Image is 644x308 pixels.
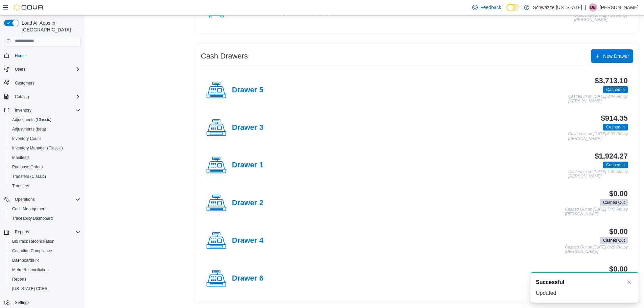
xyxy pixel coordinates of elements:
h4: Drawer 1 [232,161,263,170]
a: Cash Management [9,205,49,213]
span: Traceabilty Dashboard [9,214,80,222]
button: Cash Management [7,204,83,214]
h3: $1,924.27 [595,152,628,160]
h3: $3,713.10 [595,77,628,85]
span: Load All Apps in [GEOGRAPHIC_DATA] [19,20,80,33]
span: Washington CCRS [9,285,80,293]
input: Dark Mode [506,4,521,11]
button: Home [1,51,83,61]
span: Cash Management [9,205,80,213]
span: Cashed Out [603,199,625,206]
button: Transfers (Classic) [7,172,83,181]
button: Dismiss toast [625,278,633,286]
span: Reports [9,275,80,283]
span: Manifests [9,153,80,162]
span: Cashed In [606,162,625,168]
span: Manifests [12,155,29,160]
a: Feedback [470,1,504,14]
span: Adjustments (Classic) [9,116,80,124]
h4: Drawer 3 [232,123,263,132]
span: Inventory [15,108,31,113]
h3: Cash Drawers [201,52,248,60]
span: Canadian Compliance [12,248,52,254]
span: Adjustments (beta) [12,126,46,132]
span: Inventory Manager (Classic) [9,144,80,152]
span: Inventory Count [9,135,80,143]
a: Canadian Compliance [9,247,55,255]
div: Duncan Boggess [589,3,597,11]
a: Settings [12,299,32,307]
span: Dashboards [12,258,39,263]
h3: $0.00 [609,190,628,198]
a: Customers [12,79,37,87]
a: Metrc Reconciliation [9,266,51,274]
button: Reports [12,228,32,236]
span: Cash Management [12,206,46,212]
a: Adjustments (Classic) [9,116,54,124]
span: Transfers [12,183,29,189]
span: BioTrack Reconciliation [9,237,80,245]
button: Inventory [1,105,83,115]
a: Adjustments (beta) [9,125,49,133]
span: Customers [15,80,34,86]
h3: $0.00 [609,228,628,236]
button: Users [1,65,83,74]
span: Transfers (Classic) [9,172,80,181]
button: Catalog [1,92,83,101]
span: Users [15,67,25,72]
span: Reports [15,229,29,235]
p: Closed on [DATE] 7:33 AM by [PERSON_NAME] [574,13,628,22]
button: Traceabilty Dashboard [7,214,83,223]
button: Canadian Compliance [7,246,83,256]
a: Transfers (Classic) [9,172,49,181]
a: Dashboards [9,256,42,264]
button: Adjustments (Classic) [7,115,83,124]
button: BioTrack Reconciliation [7,237,83,246]
h3: $914.35 [601,114,628,122]
button: Purchase Orders [7,162,83,172]
a: Inventory Count [9,135,44,143]
span: Operations [15,197,35,202]
span: Transfers [9,182,80,190]
a: Manifests [9,153,32,162]
span: Purchase Orders [12,164,43,170]
button: Catalog [12,93,31,101]
span: Inventory Count [12,136,41,141]
a: Home [12,52,28,60]
span: Customers [12,79,80,87]
span: Cashed Out [600,199,628,206]
button: Reports [7,275,83,284]
span: Inventory Manager (Classic) [12,145,63,151]
h4: Drawer 6 [232,274,263,283]
span: [US_STATE] CCRS [12,286,47,291]
span: Canadian Compliance [9,247,80,255]
span: Traceabilty Dashboard [12,216,53,221]
button: Settings [1,298,83,307]
span: BioTrack Reconciliation [12,239,54,244]
p: Cashed In on [DATE] 8:44 AM by [PERSON_NAME] [568,94,628,103]
p: Cashed Out on [DATE] 8:25 PM by [PERSON_NAME] [565,245,628,254]
button: Manifests [7,153,83,162]
span: Cashed In [603,124,628,131]
button: Reports [1,227,83,237]
button: Inventory [12,106,34,114]
button: [US_STATE] CCRS [7,284,83,293]
img: Cova [14,4,44,11]
span: Cashed Out [603,237,625,243]
span: Cashed In [606,87,625,93]
span: Feedback [480,4,501,11]
p: Cashed In on [DATE] 7:42 AM by [PERSON_NAME] [568,170,628,179]
span: Settings [12,298,80,307]
button: Adjustments (beta) [7,124,83,134]
a: [US_STATE] CCRS [9,285,50,293]
h4: Drawer 4 [232,236,263,245]
button: Transfers [7,181,83,191]
a: Dashboards [7,256,83,265]
span: Purchase Orders [9,163,80,171]
p: [PERSON_NAME] [600,3,639,11]
span: New Drawer [603,53,629,60]
p: | [585,3,586,11]
span: Reports [12,228,80,236]
span: Inventory [12,106,80,114]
